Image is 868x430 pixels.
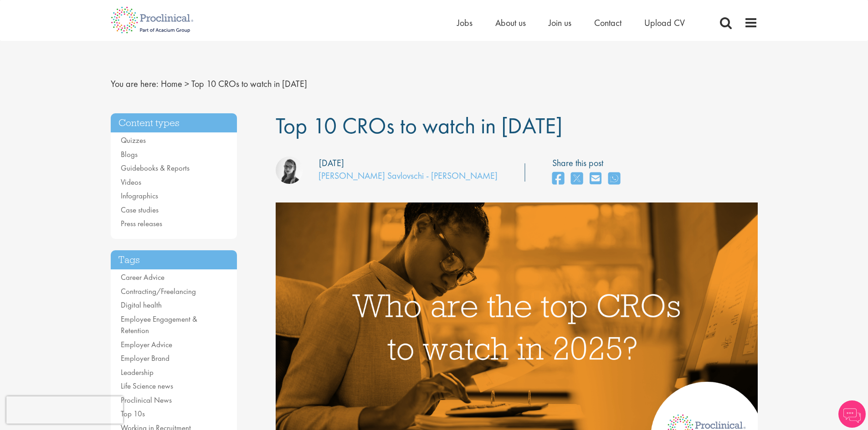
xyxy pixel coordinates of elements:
a: Digital health [121,300,162,310]
a: About us [495,17,526,29]
a: Employer Brand [121,353,169,363]
a: Join us [549,17,571,29]
a: Guidebooks & Reports [121,163,190,173]
span: Top 10 CROs to watch in [DATE] [276,111,562,140]
a: Contact [594,17,621,29]
a: Blogs [121,149,138,159]
a: share on facebook [552,169,564,189]
a: Life Science news [121,381,173,391]
a: breadcrumb link [161,78,182,90]
a: Upload CV [644,17,685,29]
a: share on whats app [608,169,620,189]
a: Videos [121,177,141,187]
h3: Tags [111,250,237,270]
a: Top 10s [121,409,145,419]
div: [DATE] [319,157,344,170]
a: Case studies [121,205,159,215]
iframe: reCAPTCHA [6,396,123,424]
a: share on email [590,169,601,189]
a: Jobs [457,17,473,29]
a: Leadership [121,367,154,377]
a: Proclinical News [121,395,172,405]
a: Career Advice [121,272,164,282]
img: Chatbot [838,400,866,428]
a: share on twitter [571,169,583,189]
a: Press releases [121,218,162,228]
a: Employer Advice [121,339,172,349]
a: Quizzes [121,135,146,145]
h3: Content types [111,113,237,133]
a: [PERSON_NAME] Savlovschi - [PERSON_NAME] [318,170,498,182]
label: Share this post [552,157,625,170]
span: > [185,78,189,90]
a: Contracting/Freelancing [121,286,196,296]
a: Employee Engagement & Retention [121,314,197,336]
span: You are here: [111,78,159,90]
a: Infographics [121,191,158,201]
img: Theodora Savlovschi - Wicks [276,157,303,184]
span: Top 10 CROs to watch in [DATE] [191,78,307,90]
